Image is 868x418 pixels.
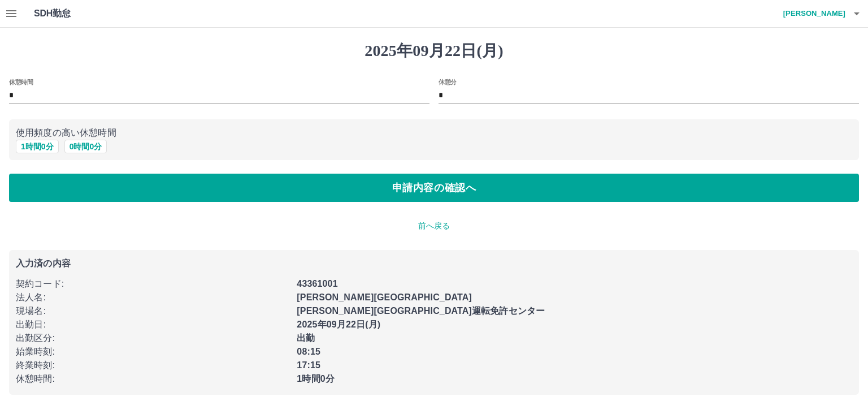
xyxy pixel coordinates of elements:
button: 1時間0分 [16,140,59,153]
b: 17:15 [297,360,320,370]
b: 出勤 [297,333,315,343]
p: 現場名 : [16,304,290,318]
p: 法人名 : [16,291,290,304]
p: 使用頻度の高い休憩時間 [16,126,852,140]
b: 08:15 [297,347,320,356]
p: 出勤区分 : [16,331,290,345]
b: 1時間0分 [297,374,335,383]
p: 契約コード : [16,277,290,291]
label: 休憩分 [439,77,457,86]
p: 始業時刻 : [16,345,290,359]
b: [PERSON_NAME][GEOGRAPHIC_DATA]運転免許センター [297,306,545,316]
p: 終業時刻 : [16,359,290,372]
label: 休憩時間 [9,77,33,86]
button: 申請内容の確認へ [9,174,859,202]
p: 出勤日 : [16,318,290,331]
b: 2025年09月22日(月) [297,320,380,329]
p: 前へ戻る [9,220,859,232]
button: 0時間0分 [64,140,107,153]
b: 43361001 [297,279,337,288]
b: [PERSON_NAME][GEOGRAPHIC_DATA] [297,292,472,302]
p: 休憩時間 : [16,372,290,386]
h1: 2025年09月22日(月) [9,41,859,61]
p: 入力済の内容 [16,259,852,268]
